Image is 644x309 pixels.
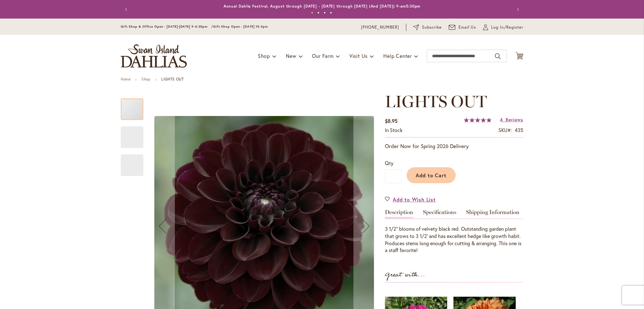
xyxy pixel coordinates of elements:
[385,142,523,150] p: Order Now for Spring 2026 Delivery
[416,172,447,179] span: Add to Cart
[506,117,523,123] span: Reviews
[385,270,425,280] strong: Great with...
[511,3,523,16] button: Next
[449,24,476,30] a: Email Us
[464,118,491,123] div: 100%
[121,25,213,29] span: Gift Shop & Office Open - [DATE]-[DATE] 9-4:30pm /
[385,209,523,254] div: Detailed Product Info
[407,167,456,183] button: Add to Cart
[385,196,436,203] a: Add to Wish List
[121,77,130,81] a: Home
[121,148,143,176] div: LIGHTS OUT
[385,127,402,133] span: In stock
[121,44,187,68] a: store logo
[385,127,402,134] div: Availability
[385,209,413,218] a: Description
[385,160,393,166] span: Qty
[224,4,421,8] a: Annual Dahlia Festival, August through [DATE] - [DATE] through [DATE] (And [DATE]) 9-am5:30pm
[413,24,442,30] a: Subscribe
[330,12,332,14] button: 4 of 4
[422,24,442,30] span: Subscribe
[385,225,523,254] div: 3 1/2" blooms of velvety black red. Outstanding garden plant that grows to 3 1/2' and has excelle...
[423,209,456,218] a: Specifications
[491,24,523,30] span: Log In/Register
[312,52,333,59] span: Our Farm
[121,120,150,148] div: LIGHTS OUT
[161,77,184,81] strong: LIGHTS OUT
[385,118,397,124] span: $8.95
[458,24,476,30] span: Email Us
[500,117,523,123] a: 4 Reviews
[286,52,296,59] span: New
[142,77,150,81] a: Shop
[349,52,368,59] span: Visit Us
[324,12,326,14] button: 3 of 4
[361,24,399,30] a: [PHONE_NUMBER]
[121,92,150,120] div: LIGHTS OUT
[498,127,512,133] strong: SKU
[385,91,487,111] span: LIGHTS OUT
[258,52,270,59] span: Shop
[500,117,503,123] span: 4
[515,127,523,134] div: 435
[483,24,523,30] a: Log In/Register
[383,52,412,59] span: Help Center
[213,25,268,29] span: Gift Shop Open - [DATE] 10-3pm
[393,196,436,203] span: Add to Wish List
[121,3,133,16] button: Previous
[466,209,519,218] a: Shipping Information
[311,12,313,14] button: 1 of 4
[317,12,319,14] button: 2 of 4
